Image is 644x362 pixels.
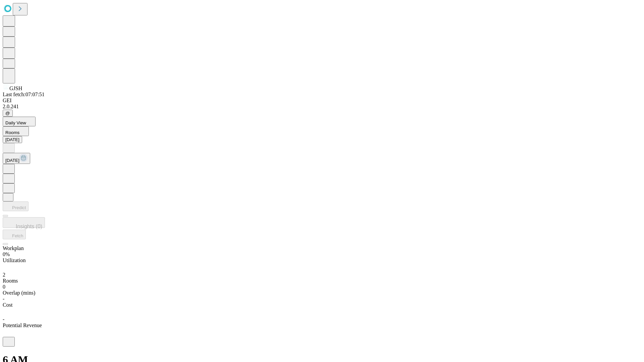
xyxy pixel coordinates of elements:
span: Rooms [5,130,19,135]
span: - [3,296,4,302]
span: [DATE] [5,158,19,163]
span: 0% [3,251,10,257]
button: Predict [3,201,29,211]
span: Workplan [3,245,24,251]
button: Fetch [3,230,26,239]
span: Utilization [3,257,25,263]
button: Insights (0) [3,217,45,228]
button: Rooms [3,126,29,136]
span: Rooms [3,278,18,284]
div: GEI [3,98,641,104]
span: Cost [3,302,12,308]
span: 2 [3,272,5,278]
button: [DATE] [3,136,22,143]
button: [DATE] [3,153,30,164]
span: - [3,316,4,322]
span: GJSH [9,85,22,91]
button: @ [3,110,13,117]
span: Daily View [5,120,26,125]
button: Daily View [3,117,36,126]
span: Overlap (mins) [3,290,35,296]
span: Potential Revenue [3,322,42,328]
span: 0 [3,284,5,290]
span: Insights (0) [16,224,42,229]
span: Last fetch: 07:07:51 [3,92,45,97]
div: 2.0.241 [3,104,641,110]
span: @ [5,111,10,116]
